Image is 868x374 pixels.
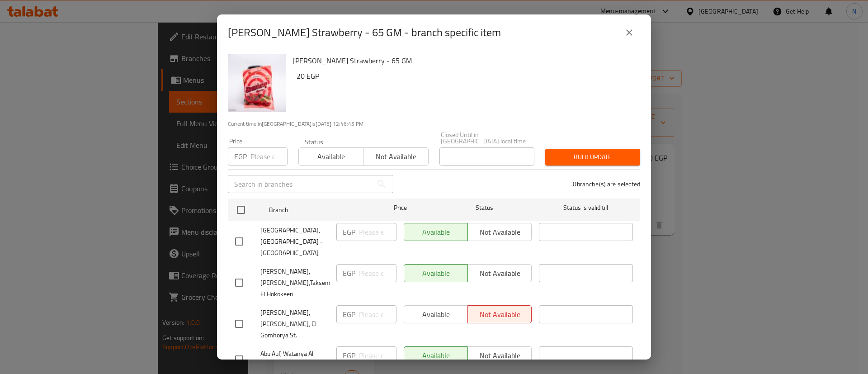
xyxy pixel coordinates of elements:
[343,268,355,279] p: EGP
[343,309,355,320] p: EGP
[298,147,363,166] button: Available
[228,175,373,193] input: Search in branches
[302,150,360,163] span: Available
[359,346,396,365] input: Please enter price
[552,151,633,163] span: Bulk update
[363,147,428,166] button: Not available
[228,120,640,128] p: Current time in [GEOGRAPHIC_DATA] is [DATE] 12:46:45 PM
[260,266,329,300] span: [PERSON_NAME],[PERSON_NAME],Taksem El Hokokeen
[293,54,633,67] h6: [PERSON_NAME] Strawberry - 65 GM
[260,225,329,259] span: [GEOGRAPHIC_DATA], [GEOGRAPHIC_DATA] - [GEOGRAPHIC_DATA]
[359,223,396,241] input: Please enter price
[359,305,396,323] input: Please enter price
[228,25,501,40] h2: [PERSON_NAME] Strawberry - 65 GM - branch specific item
[343,227,355,237] p: EGP
[234,151,247,162] p: EGP
[297,70,633,82] h6: 20 EGP
[367,150,425,163] span: Not available
[250,147,288,166] input: Please enter price
[269,204,363,216] span: Branch
[618,22,640,43] button: close
[343,350,355,361] p: EGP
[228,54,286,112] img: Jelly Benson Strawberry - 65 GM
[438,202,532,213] span: Status
[545,149,640,166] button: Bulk update
[260,348,329,371] span: Abu Auf, Watanya Al Rehab
[260,307,329,341] span: [PERSON_NAME], [PERSON_NAME], El Gomhorya St.
[370,202,430,213] span: Price
[573,180,640,189] p: 0 branche(s) are selected
[539,202,633,213] span: Status is valid till
[359,264,396,282] input: Please enter price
